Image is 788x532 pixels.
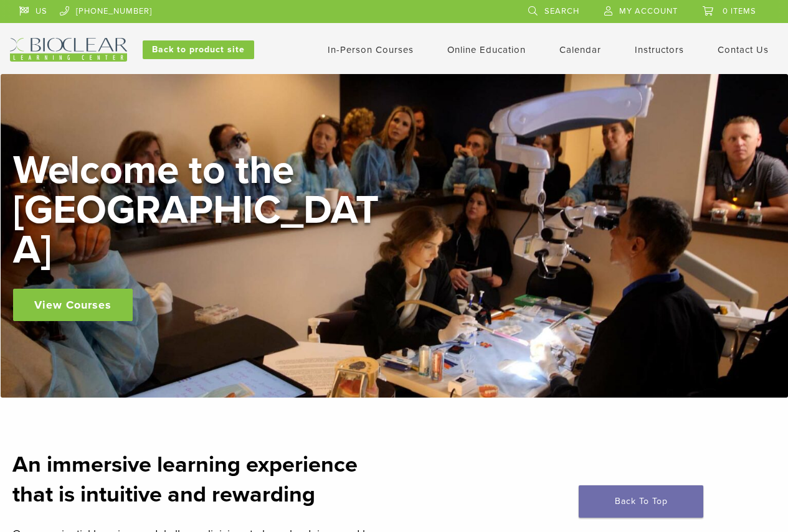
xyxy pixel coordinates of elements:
img: Bioclear [10,38,127,62]
a: Back to product site [143,40,254,59]
strong: An immersive learning experience that is intuitive and rewarding [12,451,358,508]
a: Back To Top [579,485,703,518]
a: Instructors [635,44,684,55]
span: My Account [619,6,678,16]
a: View Courses [13,289,133,321]
a: Calendar [559,44,601,55]
a: In-Person Courses [328,44,414,55]
span: 0 items [723,6,756,16]
h2: Welcome to the [GEOGRAPHIC_DATA] [13,151,387,270]
a: Contact Us [718,44,769,55]
span: Search [544,6,579,16]
a: Online Education [447,44,526,55]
